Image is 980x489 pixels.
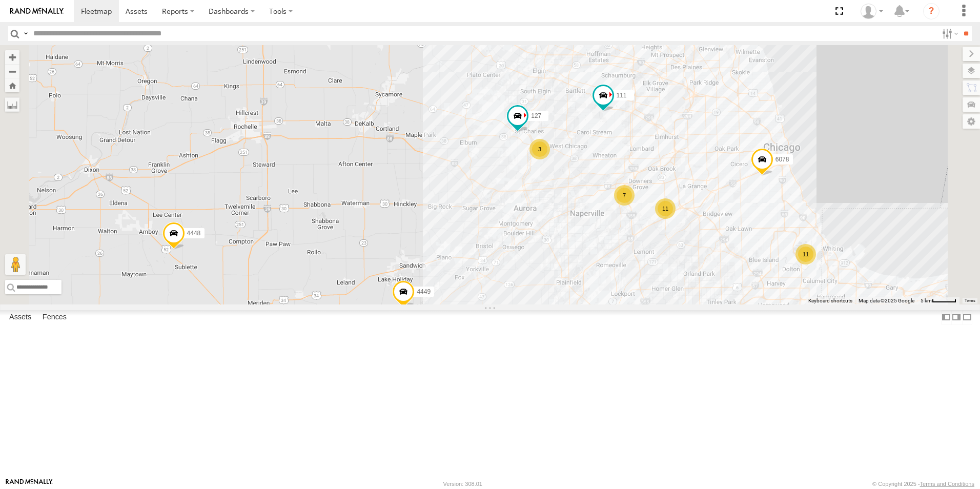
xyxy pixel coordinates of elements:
a: Visit our Website [6,479,53,489]
i: ? [923,3,940,19]
span: 127 [531,112,541,119]
label: Search Filter Options [938,26,960,41]
div: Version: 308.01 [443,481,482,487]
button: Zoom Home [5,78,19,92]
span: 6078 [775,156,789,163]
button: Map Scale: 5 km per 44 pixels [917,297,959,304]
div: Ed Pruneda [857,4,887,19]
div: 3 [529,139,550,159]
label: Assets [4,310,36,324]
label: Dock Summary Table to the Right [951,310,962,325]
span: 4448 [187,230,201,237]
div: 11 [655,198,676,219]
span: Map data ©2025 Google [859,298,914,303]
a: Terms and Conditions [920,481,974,487]
img: rand-logo.svg [10,8,64,15]
div: © Copyright 2025 - [872,481,974,487]
label: Dock Summary Table to the Left [941,310,951,325]
button: Zoom in [5,50,19,64]
label: Map Settings [963,114,980,129]
div: 11 [795,244,816,264]
button: Drag Pegman onto the map to open Street View [5,254,26,275]
button: Keyboard shortcuts [808,297,852,304]
label: Hide Summary Table [962,310,972,325]
a: Terms (opens in new tab) [965,299,975,303]
span: 111 [617,92,627,99]
span: 5 km [921,298,932,303]
span: 4449 [417,289,431,296]
button: Zoom out [5,64,19,78]
label: Fences [37,310,72,324]
label: Search Query [22,26,30,41]
label: Measure [5,97,19,112]
div: 7 [614,185,635,206]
